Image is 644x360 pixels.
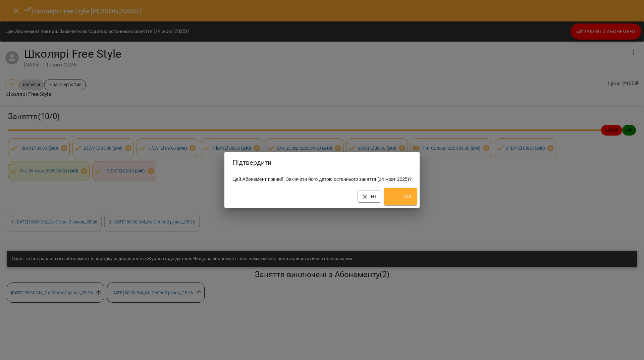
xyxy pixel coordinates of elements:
span: Так [389,190,412,203]
h2: Підтвердити [232,157,412,168]
span: Ні [363,193,376,201]
button: Ні [358,191,381,203]
div: Цей Абонемент повний. Закінчити його датою останнього заняття (14 жовт 2025)? [224,173,420,185]
button: Так [384,188,417,205]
